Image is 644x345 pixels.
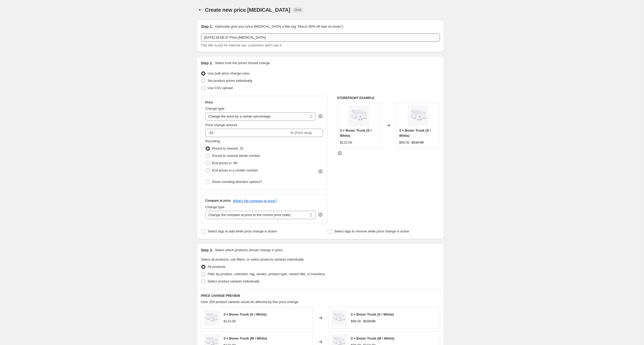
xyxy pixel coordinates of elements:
span: Draft [294,8,301,12]
input: -15 [205,129,289,137]
strike: $110.00 [412,140,424,145]
span: Select all products, use filters, or select products variants individually [201,257,304,261]
span: Use bulk price change rules [208,71,249,75]
div: $110.00 [340,140,352,145]
span: Select tags to add while price change is active [208,229,277,233]
input: 30% off holiday sale [201,33,440,42]
div: help [318,114,323,119]
span: Price change amount [205,123,237,127]
span: End prices in .99 [212,161,237,165]
div: help [318,212,323,217]
span: This title is just for internal use, customers won't see it [201,43,282,47]
img: 3-boxer-trunk-130307_80x.jpg [204,310,219,326]
strike: $110.00 [363,319,375,324]
img: 3-boxer-trunk-130307_80x.jpg [408,106,428,126]
span: Change type [205,107,225,110]
span: 3 × Boxer Trunk (M / White) [351,336,394,340]
span: Over 250 product variants would be affected by this price change: [201,300,299,304]
span: Change type [205,205,225,209]
span: Filter by product, collection, tag, vendor, product type, variant title, or inventory [208,272,325,276]
span: Show rounding direction options? [212,180,262,184]
span: % (Price drop) [291,131,312,135]
div: $99.00 [399,140,409,145]
h2: Step 3. [201,248,213,253]
span: Rounding [205,139,220,143]
p: Select which products should change in price [215,248,282,253]
span: Create new price [MEDICAL_DATA] [205,7,291,13]
span: Use CSV upload [208,86,233,90]
img: 3-boxer-trunk-130307_80x.jpg [348,106,369,126]
span: 3 × Boxer Trunk (S / White) [340,128,372,138]
span: 3 × Boxer Trunk (S / White) [224,312,267,316]
span: 3 × Boxer Trunk (S / White) [399,128,431,138]
div: $99.00 [351,319,361,324]
button: What's the compare at price? [233,199,277,203]
span: Round to nearest whole number [212,154,260,158]
span: Select tags to remove while price change is active [334,229,409,233]
span: Set product prices individually [208,79,252,83]
h2: Step 1. [201,24,213,29]
button: Price change jobs [197,6,204,14]
span: Select product variants individually [208,279,260,283]
span: 3 × Boxer Trunk (S / White) [351,312,394,316]
span: All products [208,265,225,269]
h3: Price [205,100,213,104]
span: End prices in a certain number [212,168,258,172]
h6: PRICE CHANGE PREVIEW [201,294,440,298]
span: Round to nearest .01 [212,146,244,150]
span: 3 × Boxer Trunk (M / White) [224,336,267,340]
p: Optionally give your price [MEDICAL_DATA] a title (eg "March 30% off sale on boots") [215,24,343,29]
img: 3-boxer-trunk-130307_80x.jpg [331,310,347,326]
p: Select how the prices should change [215,60,270,66]
h3: Compare at price [205,199,231,203]
div: $110.00 [224,319,236,324]
h2: Step 2. [201,60,213,66]
h6: STOREFRONT EXAMPLE [337,96,440,100]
